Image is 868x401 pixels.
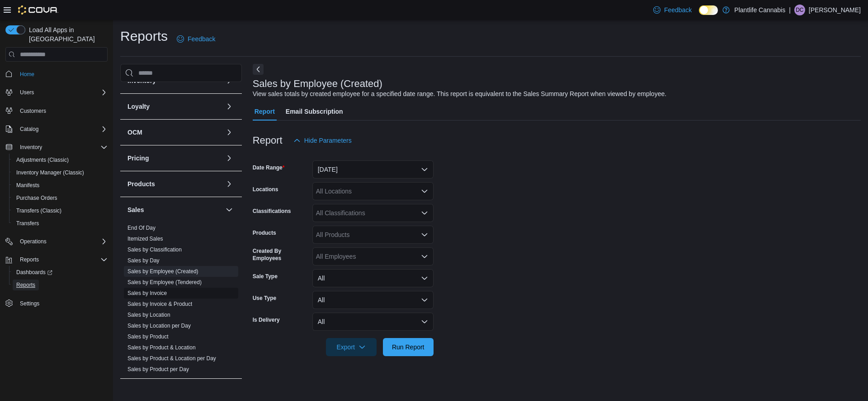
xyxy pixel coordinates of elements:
[127,323,191,329] a: Sales by Location per Day
[127,268,198,275] span: Sales by Employee (Created)
[127,344,196,351] a: Sales by Product & Location
[421,188,428,195] button: Open list of options
[421,209,428,217] button: Open list of options
[253,229,276,237] label: Products
[16,269,52,276] span: Dashboards
[253,135,283,146] h3: Report
[2,67,111,80] button: Home
[253,295,276,302] label: Use Type
[13,193,61,203] a: Purchase Orders
[127,279,202,286] span: Sales by Employee (Tendered)
[120,222,242,378] div: Sales
[794,5,805,15] div: Donna Chapman
[224,179,235,189] button: Products
[120,27,168,45] h1: Reports
[224,204,235,215] button: Sales
[796,5,803,15] span: DC
[13,180,108,191] span: Manifests
[9,217,111,230] button: Transfers
[16,220,39,227] span: Transfers
[16,156,69,164] span: Adjustments (Classic)
[421,231,428,238] button: Open list of options
[16,142,108,153] span: Inventory
[127,246,182,253] a: Sales by Classification
[20,256,39,263] span: Reports
[253,247,309,262] label: Created By Employees
[9,204,111,217] button: Transfers (Classic)
[331,338,371,356] span: Export
[20,126,38,133] span: Catalog
[16,254,108,265] span: Reports
[312,269,434,287] button: All
[127,246,182,253] span: Sales by Classification
[312,160,434,179] button: [DATE]
[20,300,39,307] span: Settings
[20,238,47,245] span: Operations
[304,136,352,145] span: Hide Parameters
[13,205,108,216] span: Transfers (Classic)
[127,205,144,214] h3: Sales
[809,5,861,15] p: [PERSON_NAME]
[13,280,39,290] a: Reports
[734,5,785,15] p: Plantlife Cannabis
[383,338,434,356] button: Run Report
[127,344,196,351] span: Sales by Product & Location
[312,313,434,331] button: All
[255,102,275,121] span: Report
[20,71,34,78] span: Home
[13,218,42,229] a: Transfers
[16,194,57,202] span: Purchase Orders
[2,253,111,266] button: Reports
[253,89,666,99] div: View sales totals by created employee for a specified date range. This report is equivalent to th...
[16,69,38,80] a: Home
[20,89,34,96] span: Users
[9,166,111,179] button: Inventory Manager (Classic)
[127,322,191,329] span: Sales by Location per Day
[188,34,215,43] span: Feedback
[699,5,718,15] input: Dark Mode
[290,131,355,150] button: Hide Parameters
[173,30,219,48] a: Feedback
[2,86,111,99] button: Users
[650,1,695,19] a: Feedback
[20,107,46,115] span: Customers
[127,236,163,242] a: Itemized Sales
[2,104,111,117] button: Customers
[253,273,278,280] label: Sale Type
[25,25,108,43] span: Load All Apps in [GEOGRAPHIC_DATA]
[9,179,111,192] button: Manifests
[13,280,108,290] span: Reports
[9,192,111,204] button: Purchase Orders
[127,333,169,340] a: Sales by Product
[253,208,291,215] label: Classifications
[127,366,189,373] span: Sales by Product per Day
[127,301,192,307] a: Sales by Invoice & Product
[664,5,692,14] span: Feedback
[253,164,285,171] label: Date Range
[312,291,434,309] button: All
[127,268,198,275] a: Sales by Employee (Created)
[127,333,169,340] span: Sales by Product
[2,297,111,310] button: Settings
[16,124,108,135] span: Catalog
[421,253,428,260] button: Open list of options
[13,167,88,178] a: Inventory Manager (Classic)
[127,102,222,111] button: Loyalty
[13,267,56,278] a: Dashboards
[127,102,150,111] h3: Loyalty
[127,366,189,372] a: Sales by Product per Day
[127,311,170,319] span: Sales by Location
[253,316,280,324] label: Is Delivery
[253,78,382,89] h3: Sales by Employee (Created)
[127,224,156,232] span: End Of Day
[127,290,167,297] span: Sales by Invoice
[18,5,58,14] img: Cova
[16,298,43,309] a: Settings
[13,267,108,278] span: Dashboards
[16,207,61,214] span: Transfers (Classic)
[2,123,111,135] button: Catalog
[16,87,38,98] button: Users
[127,179,155,188] h3: Products
[127,257,160,264] a: Sales by Day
